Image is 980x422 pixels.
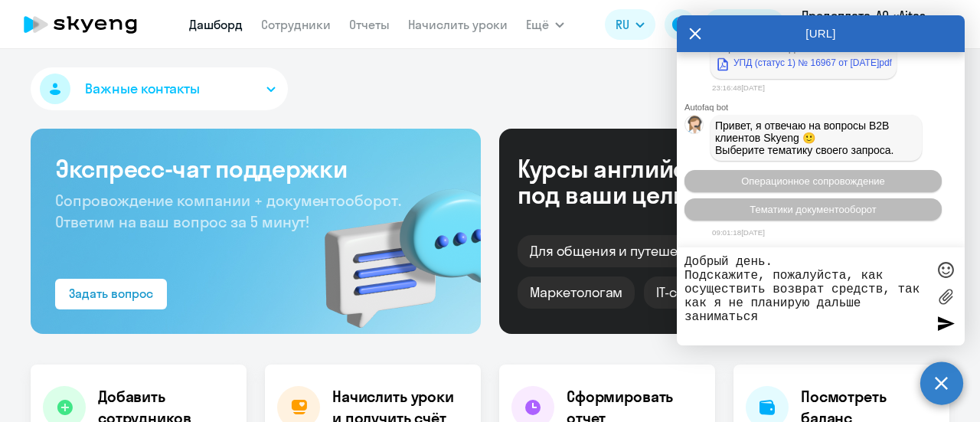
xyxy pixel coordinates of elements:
[750,204,877,215] span: Тематики документооборот
[526,15,549,34] span: Ещё
[55,191,401,231] span: Сопровождение компании + документооборот. Ответим на ваш вопрос за 5 минут!
[684,170,942,192] button: Операционное сопровождение
[605,9,655,40] button: RU
[644,276,776,309] div: IT-специалистам
[518,276,635,309] div: Маркетологам
[55,153,456,184] h3: Экспресс-чат поддержки
[684,198,942,221] button: Тематики документооборот
[85,79,200,99] span: Важные контакты
[802,6,944,43] p: Предоплата, АО «Aitas Kz»
[715,119,894,156] span: Привет, я отвечаю на вопросы B2B клиентов Skyeng 🙂 Выберите тематику своего запроса.
[934,285,957,308] label: Лимит 10 файлов
[408,17,508,32] a: Начислить уроки
[741,175,885,187] span: Операционное сопровождение
[685,116,704,138] img: bot avatar
[616,15,629,34] span: RU
[69,284,153,303] div: Задать вопрос
[794,6,967,43] button: Предоплата, АО «Aitas Kz»
[349,17,390,32] a: Отчеты
[712,83,765,92] time: 23:16:48[DATE]
[684,255,926,338] textarea: Добрый день. Подскажите, пожалуйста, как осуществить возврат средств, так как я не планирую дальш...
[189,17,243,32] a: Дашборд
[518,155,779,208] div: Курсы английского под ваши цели
[684,103,965,112] div: Autofaq bot
[31,67,288,110] button: Важные контакты
[518,235,728,267] div: Для общения и путешествий
[261,17,331,32] a: Сотрудники
[526,9,564,40] button: Ещё
[715,54,892,72] a: УПД (статус 1) № 16967 от [DATE]pdf
[712,228,765,237] time: 09:01:18[DATE]
[55,279,167,309] button: Задать вопрос
[302,162,481,334] img: bg-img
[704,9,785,40] button: Балансbalance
